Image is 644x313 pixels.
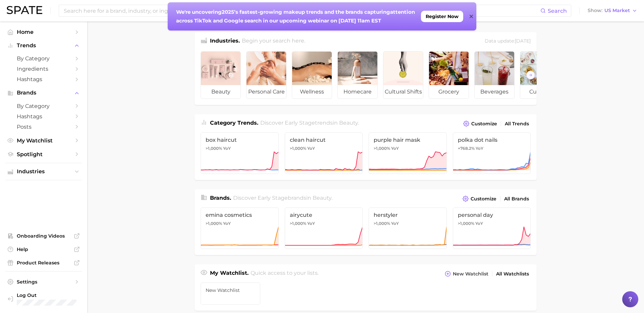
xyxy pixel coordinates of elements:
button: Customize [461,194,498,203]
button: New Watchlist [443,269,490,278]
a: Hashtags [5,111,82,122]
a: personal day>1,000% YoY [453,207,531,249]
a: beauty [201,51,241,99]
a: Hashtags [5,74,82,84]
span: cultural shifts [383,85,423,99]
a: homecare [337,51,378,99]
a: Home [5,27,82,37]
button: ShowUS Market [586,6,639,15]
a: All Brands [502,194,531,203]
span: beauty [313,195,331,201]
span: Home [17,29,70,35]
span: >1,000% [206,146,222,151]
span: Industries [17,169,70,175]
span: Hashtags [17,76,70,82]
a: Spotlight [5,149,82,160]
span: culinary [520,85,560,99]
a: by Category [5,101,82,111]
span: box haircut [206,137,274,143]
span: Trends [17,43,70,49]
span: YoY [391,146,399,151]
h1: My Watchlist. [210,269,249,278]
span: personal care [247,85,286,99]
span: Ingredients [17,66,70,72]
span: All Watchlists [496,271,529,277]
span: US Market [604,9,630,12]
h1: Industries. [210,37,240,46]
span: herstyler [374,212,442,218]
a: Help [5,244,82,254]
span: New Watchlist [453,271,488,277]
span: grocery [429,85,469,99]
a: by Category [5,53,82,64]
a: Onboarding Videos [5,231,82,241]
h2: Quick access to your lists. [251,269,319,278]
span: by Category [17,103,70,109]
a: beverages [474,51,515,99]
button: Industries [5,167,82,177]
div: Data update: [DATE] [485,37,531,46]
span: Show [588,9,602,12]
a: herstyler>1,000% YoY [369,207,447,249]
span: YoY [475,221,483,226]
a: My Watchlist [5,135,82,146]
span: YoY [476,146,483,151]
a: box haircut>1,000% YoY [201,132,279,174]
span: YoY [307,221,315,226]
span: emina cosmetics [206,212,274,218]
span: beauty [201,85,240,99]
a: clean haircut>1,000% YoY [285,132,363,174]
span: YoY [307,146,315,151]
span: Settings [17,279,70,285]
span: >1,000% [206,221,222,226]
span: Help [17,246,70,252]
span: YoY [223,146,231,151]
button: Scroll Right [526,71,535,79]
a: New Watchlist [201,283,260,305]
span: Spotlight [17,151,70,158]
img: SPATE [7,6,42,14]
a: Settings [5,277,82,287]
span: Category Trends . [210,120,258,126]
span: homecare [338,85,377,99]
span: YoY [223,221,231,226]
span: >1,000% [290,221,306,226]
input: Search here for a brand, industry, or ingredient [63,5,540,16]
span: Brands . [210,195,231,201]
a: grocery [429,51,469,99]
span: YoY [391,221,399,226]
span: Discover Early Stage trends in . [260,120,359,126]
a: Ingredients [5,64,82,74]
span: Product Releases [17,260,70,266]
a: All Watchlists [494,269,531,278]
span: Discover Early Stage brands in . [233,195,332,201]
span: clean haircut [290,137,358,143]
span: My Watchlist [17,137,70,144]
a: purple hair mask>1,000% YoY [369,132,447,174]
a: emina cosmetics>1,000% YoY [201,207,279,249]
span: Customize [471,121,497,127]
span: Brands [17,90,70,96]
span: >1,000% [458,221,474,226]
span: All Brands [504,196,529,202]
span: purple hair mask [374,137,442,143]
span: personal day [458,212,526,218]
h2: Begin your search here. [242,37,305,46]
span: All Trends [505,121,529,127]
span: >1,000% [374,146,390,151]
span: Log Out [17,292,76,298]
a: airycute>1,000% YoY [285,207,363,249]
a: cultural shifts [383,51,423,99]
span: beverages [475,85,514,99]
span: wellness [292,85,332,99]
span: Hashtags [17,113,70,120]
a: culinary [520,51,560,99]
button: Brands [5,88,82,98]
span: >1,000% [374,221,390,226]
span: Posts [17,124,70,130]
span: >1,000% [290,146,306,151]
span: Onboarding Videos [17,233,70,239]
span: Search [548,8,567,14]
span: polka dot nails [458,137,526,143]
button: Customize [462,119,499,128]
